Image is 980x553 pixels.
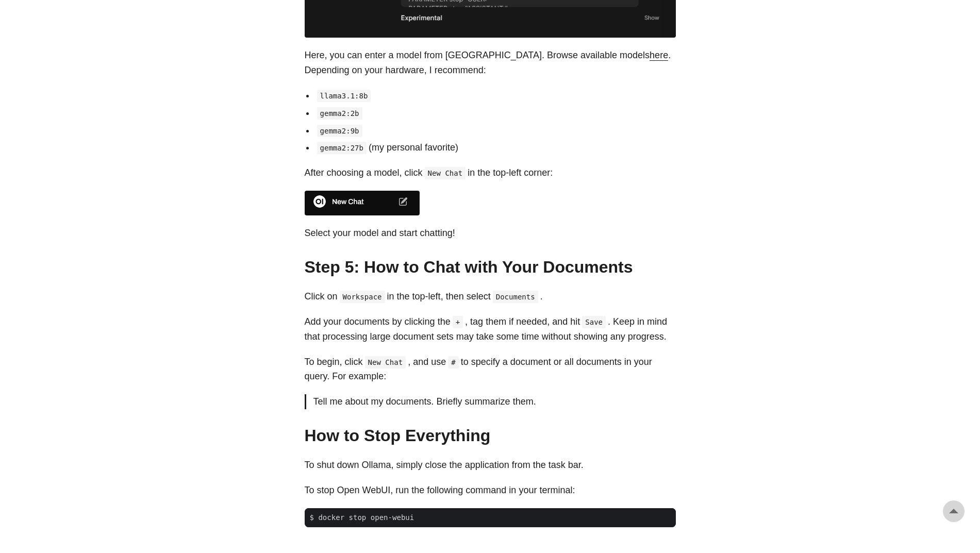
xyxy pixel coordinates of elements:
[317,125,362,137] code: gemma2:9b
[315,140,676,155] li: (my personal favorite)
[340,291,385,303] code: Workspace
[582,316,606,328] code: Save
[305,48,676,78] p: Here, you can enter a model from [GEOGRAPHIC_DATA]. Browse available models . Depending on your h...
[305,289,676,304] p: Click on in the top-left, then select .
[317,107,362,120] code: gemma2:2b
[943,500,965,522] a: go to top
[365,356,406,368] code: New Chat
[305,483,676,498] p: To stop Open WebUI, run the following command in your terminal:
[305,165,676,180] p: After choosing a model, click in the top-left corner:
[305,314,676,344] p: Add your documents by clicking the , tag them if needed, and hit . Keep in mind that processing l...
[317,142,367,154] code: gemma2:27b
[305,257,676,277] h2: Step 5: How to Chat with Your Documents
[305,426,676,445] h2: How to Stop Everything
[448,356,458,368] code: #
[453,316,463,328] code: +
[313,394,669,409] p: Tell me about my documents. Briefly summarize them.
[493,291,538,303] code: Documents
[305,191,420,215] img: New Chat
[305,226,676,241] p: Select your model and start chatting!
[305,458,676,473] p: To shut down Ollama, simply close the application from the task bar.
[317,90,371,102] code: llama3.1:8b
[425,167,466,179] code: New Chat
[650,50,668,60] a: here
[305,355,676,384] p: To begin, click , and use to specify a document or all documents in your query. For example:
[305,512,420,523] span: $ docker stop open-webui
